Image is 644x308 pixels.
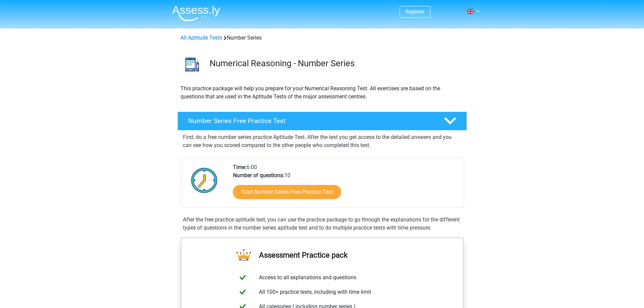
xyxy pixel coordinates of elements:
div: 6:00 10 [228,163,463,207]
a: Number Series Free Practice Test [175,112,470,131]
div: Number Series [178,34,467,42]
a: Register [405,8,425,15]
img: Assessly [172,5,220,21]
p: This practice package will help you prepare for your Numerical Reasoning Test. All exercises are ... [181,85,464,101]
div: After the free practice aptitude test, you can use the practice package to go through the explana... [180,216,464,232]
img: Clock [187,163,221,197]
h4: Number Series Free Practice Test [188,117,433,125]
h3: Numerical Reasoning - Number Series [210,58,461,69]
p: First, do a free number series practice Aptitude Test. After the test you get access to the detai... [183,133,461,149]
b: Time: [233,164,246,170]
a: All Aptitude Tests [181,34,222,41]
img: number series [178,50,207,79]
b: Number of questions: [233,172,284,179]
a: Start Number Series Free Practice Test [233,185,341,199]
